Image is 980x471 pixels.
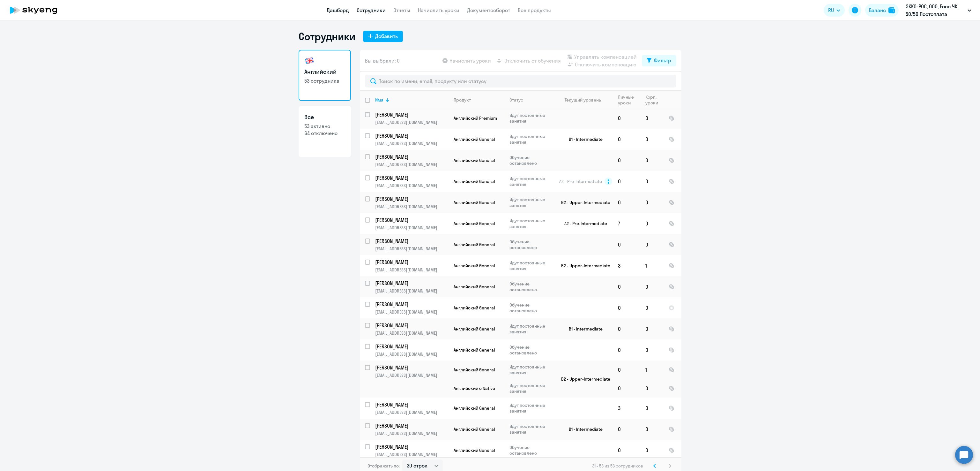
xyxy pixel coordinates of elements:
td: 0 [640,192,664,213]
td: 1 [640,361,664,379]
a: Английский53 сотрудника [299,50,351,101]
p: [EMAIL_ADDRESS][DOMAIN_NAME] [375,162,448,167]
p: [PERSON_NAME] [375,443,447,450]
a: [PERSON_NAME] [375,343,448,350]
a: Балансbalance [865,4,899,17]
span: Английский General [454,347,495,353]
input: Поиск по имени, email, продукту или статусу [365,75,676,87]
p: Идут постоянные занятия [509,197,553,208]
div: Корп. уроки [645,94,663,106]
span: 31 - 53 из 53 сотрудников [592,463,643,469]
p: Идут постоянные занятия [509,423,553,435]
h1: Сотрудники [299,30,355,43]
p: Идут постоянные занятия [509,176,553,187]
p: [PERSON_NAME] [375,322,447,329]
td: B1 - Intermediate [553,129,613,150]
p: Обучение остановлено [509,281,553,292]
img: english [304,56,315,66]
a: Отчеты [393,7,410,13]
td: 7 [613,213,640,234]
td: 0 [613,339,640,361]
p: [EMAIL_ADDRESS][DOMAIN_NAME] [375,225,448,231]
span: Английский General [454,263,495,269]
td: 0 [613,297,640,318]
span: Вы выбрали: 0 [365,57,400,65]
p: 53 сотрудника [304,77,345,84]
a: [PERSON_NAME] [375,153,448,160]
p: Идут постоянные занятия [509,218,553,229]
p: [PERSON_NAME] [375,401,447,408]
a: Начислить уроки [418,7,459,13]
td: 0 [640,379,664,398]
a: [PERSON_NAME] [375,132,448,139]
a: Все53 активно64 отключено [299,106,351,157]
td: 0 [640,318,664,339]
p: [PERSON_NAME] [375,364,447,371]
a: [PERSON_NAME] [375,195,448,202]
h3: Все [304,113,345,121]
td: 1 [640,255,664,276]
a: [PERSON_NAME] [375,364,448,371]
a: [PERSON_NAME] [375,174,448,181]
p: Идут постоянные занятия [509,323,553,335]
p: Идут постоянные занятия [509,112,553,124]
div: Продукт [454,97,471,103]
a: Документооборот [467,7,510,13]
div: Статус [509,97,523,103]
p: [EMAIL_ADDRESS][DOMAIN_NAME] [375,183,448,188]
span: Английский General [454,326,495,332]
span: Английский General [454,221,495,226]
td: 0 [640,213,664,234]
p: [EMAIL_ADDRESS][DOMAIN_NAME] [375,309,448,315]
td: 0 [640,419,664,440]
button: ЭККО-РОС, ООО, Ecco ЧК 50/50 Постоплата [902,3,975,18]
a: Дашборд [327,7,349,13]
p: [EMAIL_ADDRESS][DOMAIN_NAME] [375,351,448,357]
p: Идут постоянные занятия [509,133,553,145]
p: [PERSON_NAME] [375,259,447,266]
td: 0 [613,234,640,255]
p: [PERSON_NAME] [375,153,447,160]
td: 0 [640,234,664,255]
p: [PERSON_NAME] [375,422,447,429]
div: Фильтр [654,57,671,64]
p: Обучение остановлено [509,302,553,314]
p: Обучение остановлено [509,155,553,166]
a: [PERSON_NAME] [375,259,448,266]
p: [EMAIL_ADDRESS][DOMAIN_NAME] [375,452,448,457]
a: Сотрудники [357,7,386,13]
td: 0 [640,276,664,297]
p: Обучение остановлено [509,344,553,356]
td: B1 - Intermediate [553,318,613,339]
span: Отображать по: [367,463,400,469]
td: 0 [640,440,664,461]
p: 53 активно [304,123,345,130]
img: balance [888,7,895,13]
a: Все продукты [518,7,551,13]
td: 0 [613,440,640,461]
p: [EMAIL_ADDRESS][DOMAIN_NAME] [375,288,448,294]
td: 0 [640,171,664,192]
span: Английский General [454,157,495,163]
span: RU [828,6,834,14]
p: [PERSON_NAME] [375,174,447,181]
button: RU [824,4,845,17]
a: [PERSON_NAME] [375,111,448,118]
p: [PERSON_NAME] [375,217,447,224]
span: Английский General [454,367,495,373]
a: [PERSON_NAME] [375,217,448,224]
a: [PERSON_NAME] [375,401,448,408]
a: [PERSON_NAME] [375,238,448,245]
td: 3 [613,398,640,419]
a: [PERSON_NAME] [375,422,448,429]
a: [PERSON_NAME] [375,322,448,329]
p: Идут постоянные занятия [509,364,553,376]
p: [PERSON_NAME] [375,343,447,350]
p: Идут постоянные занятия [509,402,553,414]
a: [PERSON_NAME] [375,280,448,287]
td: 0 [613,129,640,150]
td: 0 [613,192,640,213]
p: [EMAIL_ADDRESS][DOMAIN_NAME] [375,330,448,336]
td: 0 [613,419,640,440]
td: B2 - Upper-Intermediate [553,255,613,276]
